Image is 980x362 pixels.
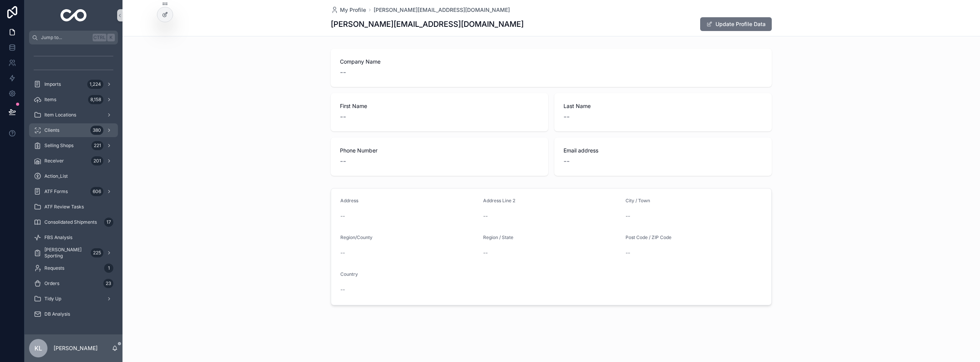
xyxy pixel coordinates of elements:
span: K [108,34,114,41]
span: Jump to... [41,34,90,41]
a: [PERSON_NAME] Sporting225 [29,246,118,260]
span: Region / State [483,234,513,240]
span: Tidy Up [44,296,61,302]
a: Selling Shops221 [29,139,118,152]
span: FBS Analysis [44,234,72,241]
span: Company Name [340,58,763,66]
span: -- [626,249,630,257]
span: -- [340,156,346,167]
a: Items8,158 [29,93,118,106]
div: 225 [91,248,103,257]
a: Requests1 [29,261,118,275]
span: Ctrl [93,34,106,41]
span: Region/County [340,234,372,240]
span: Last Name [563,102,763,110]
span: Country [340,271,358,277]
div: 1,224 [87,80,103,89]
span: -- [340,286,345,293]
span: Clients [44,127,59,133]
span: Imports [44,81,61,87]
span: Post Code / ZIP Code [626,234,671,240]
span: -- [483,212,488,220]
span: Receiver [44,158,64,164]
a: [PERSON_NAME][EMAIL_ADDRESS][DOMAIN_NAME] [374,6,510,14]
span: ATF Review Tasks [44,204,84,210]
p: [PERSON_NAME] [54,344,98,352]
span: [PERSON_NAME] Sporting [44,247,88,259]
span: Item Locations [44,112,76,118]
a: Action_List [29,169,118,183]
a: Tidy Up [29,292,118,306]
div: 606 [90,187,103,196]
div: 23 [103,279,113,288]
a: ATF Review Tasks [29,200,118,214]
span: -- [340,249,345,257]
span: Requests [44,265,64,271]
span: City / Town [626,198,650,203]
a: My Profile [331,6,366,14]
span: Phone Number [340,147,539,154]
span: Items [44,97,56,103]
div: 380 [90,126,103,135]
span: Selling Shops [44,143,73,149]
span: -- [340,67,346,78]
div: scrollable content [24,44,122,331]
span: ATF Forms [44,188,68,195]
span: -- [563,156,570,167]
button: Jump to...CtrlK [29,31,118,44]
a: Receiver201 [29,154,118,168]
span: First Name [340,102,539,110]
span: DB Analysis [44,311,70,317]
div: 201 [91,156,103,165]
span: Email address [563,147,763,154]
div: 8,158 [88,95,103,104]
span: -- [340,212,345,220]
span: -- [563,111,570,122]
h1: [PERSON_NAME][EMAIL_ADDRESS][DOMAIN_NAME] [331,19,524,29]
span: KL [34,344,42,353]
span: My Profile [340,6,366,14]
span: Consolidated Shipments [44,219,97,225]
span: Orders [44,280,59,287]
a: Item Locations [29,108,118,122]
div: 17 [104,218,113,227]
a: Consolidated Shipments17 [29,215,118,229]
div: 1 [104,264,113,273]
button: Update Profile Data [700,17,772,31]
img: App logo [60,9,87,21]
span: -- [626,212,630,220]
a: Clients380 [29,123,118,137]
a: Orders23 [29,277,118,290]
div: 221 [91,141,103,150]
a: DB Analysis [29,307,118,321]
span: Address Line 2 [483,198,515,203]
span: Address [340,198,358,203]
span: -- [483,249,488,257]
span: -- [340,111,346,122]
a: FBS Analysis [29,231,118,244]
a: ATF Forms606 [29,185,118,198]
span: Action_List [44,173,68,179]
a: Imports1,224 [29,77,118,91]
